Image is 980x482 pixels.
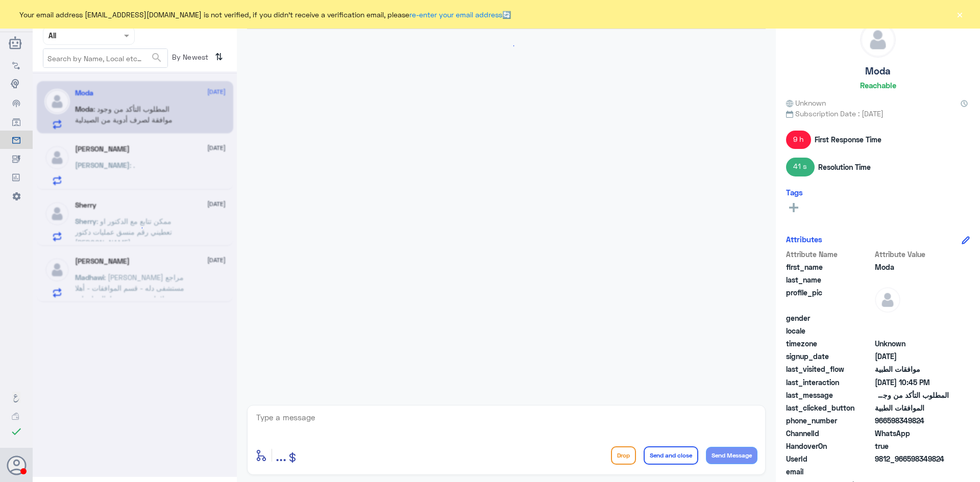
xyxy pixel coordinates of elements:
span: first_name [786,262,873,272]
span: First Response Time [815,134,881,145]
span: search [151,52,163,64]
span: 9 h [786,131,811,149]
span: Attribute Value [875,249,949,260]
span: Subscription Date : [DATE] [786,108,970,119]
span: Unknown [786,97,826,108]
span: By Newest [168,48,211,69]
span: profile_pic [786,287,873,311]
h6: Tags [786,188,803,197]
h6: Attributes [786,235,822,244]
button: Send and close [644,446,698,465]
span: last_name [786,274,873,285]
input: Search by Name, Local etc… [43,49,167,67]
span: موافقات الطبية [875,364,949,374]
span: 2025-08-26T19:45:02.419Z [875,377,949,388]
button: Avatar [7,455,26,475]
span: 966598349824 [875,415,949,426]
span: 2024-07-27T08:58:34.552Z [875,351,949,362]
span: phone_number [786,415,873,426]
span: null [875,325,949,336]
span: Attribute Name [786,249,873,260]
span: Moda [875,262,949,272]
span: true [875,441,949,451]
span: 2 [875,428,949,439]
span: UserId [786,453,873,464]
img: defaultAdmin.png [861,22,895,57]
button: ... [276,444,286,467]
span: signup_date [786,351,873,362]
h5: Moda [865,65,891,77]
button: × [954,9,965,19]
i: check [10,425,22,438]
h6: Reachable [860,81,896,90]
span: locale [786,325,873,336]
span: HandoverOn [786,441,873,451]
span: 9812_966598349824 [875,453,949,464]
span: Resolution Time [818,162,871,172]
span: last_clicked_button [786,402,873,413]
a: re-enter your email address [409,10,502,19]
span: ChannelId [786,428,873,439]
span: last_interaction [786,377,873,388]
button: search [151,49,163,66]
span: المطلوب التأكد من وجود موافقة لصرف أدوية من الصيدلية [875,390,949,400]
span: null [875,313,949,323]
span: Unknown [875,338,949,349]
span: 41 s [786,158,815,176]
button: Send Message [706,447,757,464]
span: الموافقات الطبية [875,402,949,413]
span: email [786,466,873,477]
div: loading... [126,219,144,237]
span: Your email address [EMAIL_ADDRESS][DOMAIN_NAME] is not verified, if you didn't receive a verifica... [19,9,511,20]
span: last_visited_flow [786,364,873,374]
span: last_message [786,390,873,400]
span: ... [276,446,286,464]
span: null [875,466,949,477]
img: defaultAdmin.png [875,287,900,313]
span: timezone [786,338,873,349]
div: loading... [250,37,763,55]
i: ⇅ [215,48,223,65]
span: gender [786,313,873,323]
button: Drop [611,446,636,465]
